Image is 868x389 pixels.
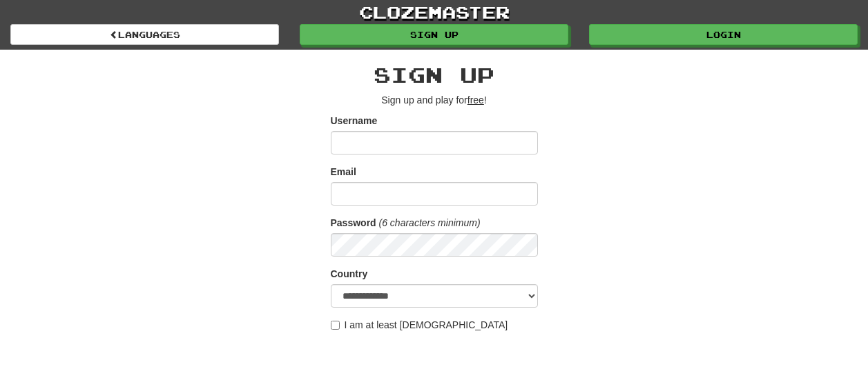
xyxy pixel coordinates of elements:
[331,93,538,107] p: Sign up and play for !
[379,217,481,228] em: (6 characters minimum)
[331,321,340,330] input: I am at least [DEMOGRAPHIC_DATA]
[10,24,279,45] a: Languages
[300,24,568,45] a: Sign up
[331,267,368,281] label: Country
[331,63,538,86] h2: Sign up
[331,165,356,179] label: Email
[331,216,376,230] label: Password
[589,24,858,45] a: Login
[331,114,378,128] label: Username
[467,94,484,106] u: free
[331,318,508,332] label: I am at least [DEMOGRAPHIC_DATA]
